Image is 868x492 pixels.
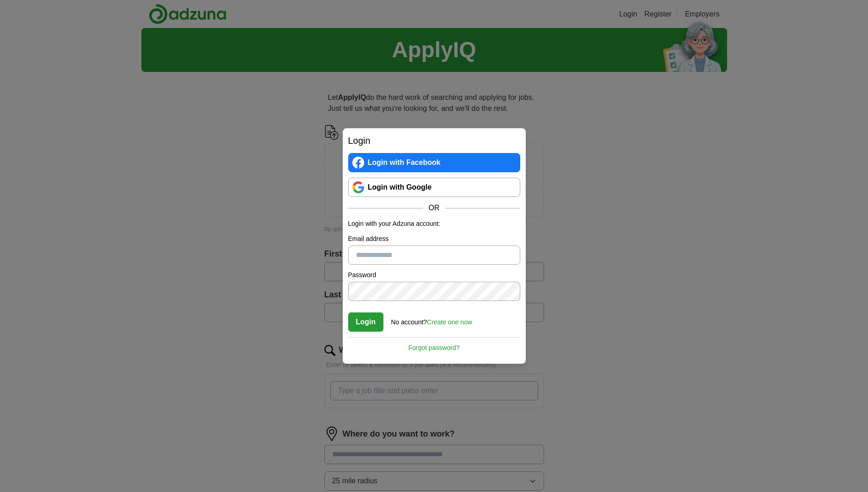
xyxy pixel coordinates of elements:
[348,178,520,197] a: Login with Google
[391,312,472,327] div: No account?
[348,312,384,332] button: Login
[348,134,520,148] h2: Login
[348,219,520,229] p: Login with your Adzuna account:
[348,337,520,353] a: Forgot password?
[348,270,520,280] label: Password
[348,234,520,244] label: Email address
[348,153,520,172] a: Login with Facebook
[427,318,472,326] a: Create one now
[423,202,445,213] span: OR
